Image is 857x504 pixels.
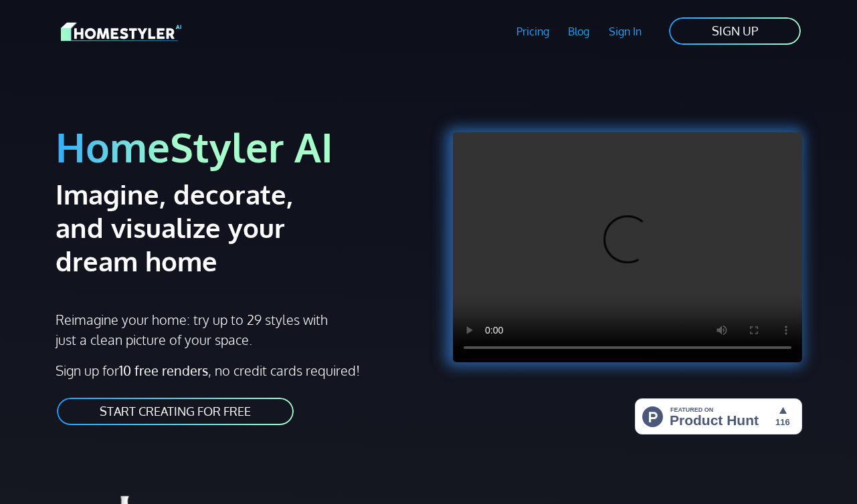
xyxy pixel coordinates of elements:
[506,16,559,47] a: Pricing
[56,177,348,277] h2: Imagine, decorate, and visualize your dream home
[61,20,181,43] img: HomeStyler AI logo
[559,16,599,47] a: Blog
[668,16,802,46] a: SIGN UP
[56,360,421,380] p: Sign up for , no credit cards required!
[56,122,421,172] h1: HomeStyler AI
[599,16,652,47] a: Sign In
[119,362,208,379] strong: 10 free renders
[56,309,330,350] p: Reimagine your home: try up to 29 styles with just a clean picture of your space.
[635,398,802,434] img: HomeStyler AI - Interior Design Made Easy: One Click to Your Dream Home | Product Hunt
[56,396,295,426] a: START CREATING FOR FREE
